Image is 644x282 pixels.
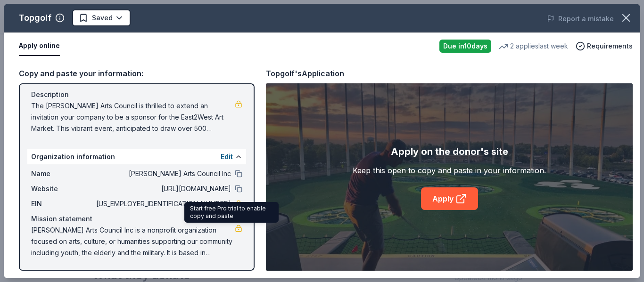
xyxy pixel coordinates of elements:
[221,151,233,162] button: Edit
[391,144,508,159] div: Apply on the donor's site
[499,40,568,52] div: 2 applies last week
[576,40,633,52] button: Requirements
[27,149,246,164] div: Organization information
[31,213,242,225] div: Mission statement
[94,198,231,209] span: [US_EMPLOYER_IDENTIFICATION_NUMBER]
[587,40,633,52] span: Requirements
[31,225,235,258] span: [PERSON_NAME] Arts Council Inc is a nonprofit organization focused on arts, culture, or humanitie...
[266,67,344,80] div: Topgolf's Application
[184,202,279,223] div: Start free Pro trial to enable copy and paste
[94,183,231,194] span: [URL][DOMAIN_NAME]
[421,187,478,210] a: Apply
[439,40,491,53] div: Due in 10 days
[94,168,231,179] span: [PERSON_NAME] Arts Council Inc
[72,9,131,26] button: Saved
[547,13,614,24] button: Report a mistake
[19,67,255,80] div: Copy and paste your information:
[31,168,94,179] span: Name
[31,89,242,100] div: Description
[31,198,94,209] span: EIN
[19,10,51,25] div: Topgolf
[31,183,94,194] span: Website
[31,100,235,134] span: The [PERSON_NAME] Arts Council is thrilled to extend an invitation your company to be a sponsor f...
[92,12,113,24] span: Saved
[19,36,60,56] button: Apply online
[353,165,546,176] div: Keep this open to copy and paste in your information.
